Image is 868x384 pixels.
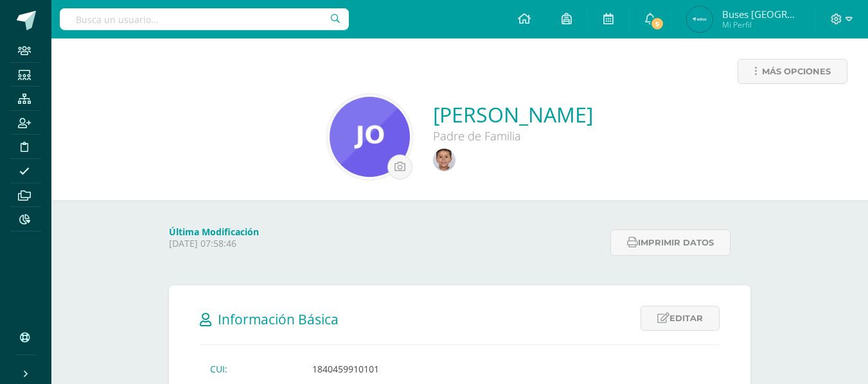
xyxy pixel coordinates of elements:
[433,149,456,171] img: 10c20fe9cb4f481c1e6d2e1277e8e19a.png
[330,97,410,177] img: 9f5ad13ec650d9c0c1f7419f868f46c0.png
[762,60,831,83] span: Más opciones
[650,17,664,31] span: 5
[200,358,302,380] td: CUI:
[610,230,731,256] button: Imprimir datos
[722,8,799,21] span: Buses [GEOGRAPHIC_DATA]
[687,6,713,32] img: fc6c33b0aa045aa3213aba2fdb094e39.png
[433,128,593,144] div: Padre de Familia
[169,226,603,238] h4: Última Modificación
[738,59,847,84] a: Más opciones
[722,19,799,30] span: Mi Perfil
[60,8,349,30] input: Busca un usuario...
[169,238,603,249] p: [DATE] 07:58:46
[302,358,720,380] td: 1840459910101
[641,306,720,331] a: Editar
[218,310,339,328] span: Información Básica
[433,101,593,128] a: [PERSON_NAME]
